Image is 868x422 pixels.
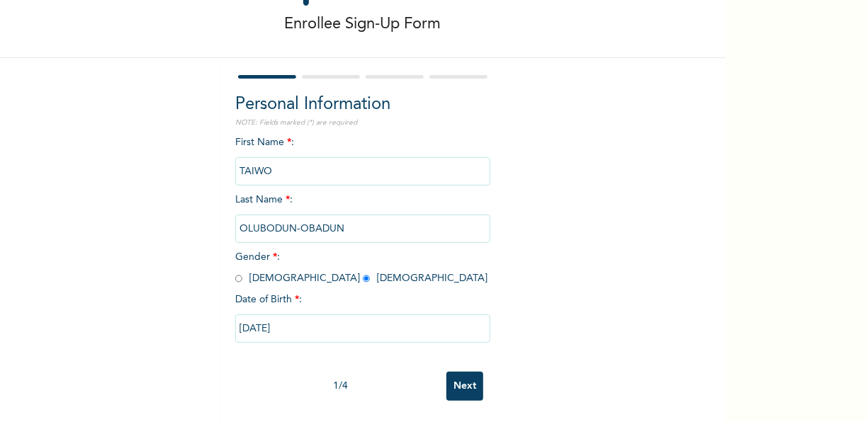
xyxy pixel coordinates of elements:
[235,157,490,186] input: Enter your first name
[235,92,490,118] h2: Personal Information
[235,252,487,283] span: Gender : [DEMOGRAPHIC_DATA] [DEMOGRAPHIC_DATA]
[235,314,490,343] input: DD-MM-YYYY
[446,372,483,401] input: Next
[235,379,446,394] div: 1 / 4
[235,215,490,243] input: Enter your last name
[235,292,302,307] span: Date of Birth :
[235,118,490,128] p: NOTE: Fields marked (*) are required
[235,195,490,234] span: Last Name :
[285,13,441,36] p: Enrollee Sign-Up Form
[235,137,490,176] span: First Name :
